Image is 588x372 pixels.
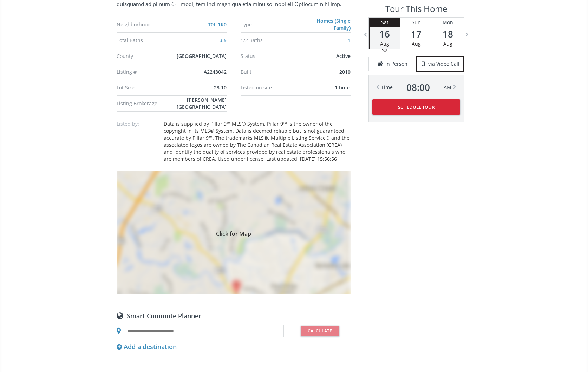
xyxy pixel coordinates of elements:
div: Status [241,54,299,59]
div: Data is supplied by Pillar 9™ MLS® System. Pillar 9™ is the owner of the copyright in its MLS® Sy... [164,120,351,162]
span: 1 hour [335,84,351,91]
span: 23.10 [214,84,227,91]
button: Schedule Tour [372,99,460,115]
a: 1 [348,37,351,44]
div: Sun [400,18,432,27]
div: Sat [370,18,400,27]
div: County [117,54,175,59]
span: 2010 [339,68,351,75]
div: Listing Brokerage [117,101,160,106]
a: Homes (Single Family) [316,18,351,31]
div: Total Baths [117,38,175,43]
span: in Person [385,60,407,67]
button: Calculate [301,326,339,336]
div: Time AM [381,82,451,92]
span: Aug [380,40,389,47]
h3: Tour This Home [368,4,464,17]
div: Type [241,22,299,27]
span: [GEOGRAPHIC_DATA] [177,53,227,59]
a: T0L 1K0 [208,21,227,28]
span: Active [336,53,351,59]
span: 17 [400,29,432,39]
span: 18 [432,29,464,39]
span: A2243042 [204,68,227,75]
div: 1/2 Baths [241,38,299,43]
span: Aug [443,40,452,47]
div: Neighborhood [117,22,175,27]
div: Listing # [117,69,175,74]
span: 08 : 00 [406,82,430,92]
div: Built [241,69,299,74]
div: Listed on site [241,85,299,90]
div: Mon [432,18,464,27]
span: Aug [412,40,421,47]
span: Click for Map [117,230,351,235]
div: Lot Size [117,85,175,90]
div: Smart Commute Planner [117,312,351,319]
span: 16 [370,29,400,39]
div: Add a destination [117,343,177,352]
span: [PERSON_NAME][GEOGRAPHIC_DATA] [177,97,227,110]
span: via Video Call [428,60,459,67]
a: 3.5 [220,37,227,44]
p: Listed by: [117,120,159,127]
